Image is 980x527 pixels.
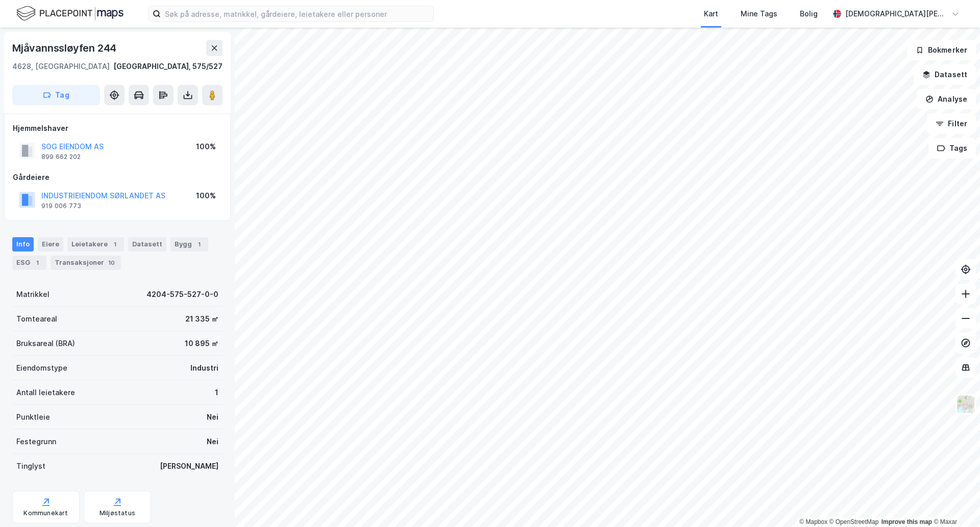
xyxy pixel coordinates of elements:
div: Antall leietakere [16,386,75,399]
div: Eiendomstype [16,362,67,374]
div: [DEMOGRAPHIC_DATA][PERSON_NAME] [845,8,947,20]
div: Bolig [800,8,818,20]
div: [GEOGRAPHIC_DATA], 575/527 [113,60,223,73]
div: 100% [196,141,216,153]
div: Industri [190,362,218,374]
div: Nei [207,411,218,423]
a: Improve this map [881,518,932,525]
div: 1 [194,239,204,249]
div: Kontrollprogram for chat [929,478,980,527]
div: Datasett [128,237,166,251]
div: ESG [12,256,46,270]
div: Mjåvannssløyfen 244 [12,40,118,56]
a: OpenStreetMap [829,518,879,525]
div: Punktleie [16,411,50,423]
button: Analyse [917,89,976,109]
div: 919 006 773 [41,202,81,210]
div: 21 335 ㎡ [185,313,218,325]
div: Festegrunn [16,436,56,448]
img: Z [956,395,975,414]
div: 1 [110,239,120,249]
iframe: Chat Widget [929,478,980,527]
div: 10 [106,258,117,268]
div: Matrikkel [16,288,50,301]
div: 10 895 ㎡ [185,337,218,350]
div: Bygg [170,237,208,251]
button: Filter [927,113,976,134]
button: Datasett [914,64,976,85]
div: Tinglyst [16,460,45,472]
div: Hjemmelshaver [13,122,222,134]
img: logo.f888ab2527a4732fd821a326f86c7f29.svg [16,5,124,22]
input: Søk på adresse, matrikkel, gårdeiere, leietakere eller personer [161,6,433,21]
div: Gårdeiere [13,171,222,184]
div: Tomteareal [16,313,57,325]
div: 100% [196,190,216,202]
button: Bokmerker [907,40,976,60]
button: Tag [12,85,100,105]
div: Nei [207,436,218,448]
div: 899 662 202 [41,153,81,161]
div: Mine Tags [741,8,777,20]
div: Kart [704,8,718,20]
a: Mapbox [799,518,827,525]
div: 1 [32,258,42,268]
div: 4628, [GEOGRAPHIC_DATA] [12,60,110,73]
div: 1 [215,386,218,399]
div: Eiere [38,237,63,251]
div: Info [12,237,34,251]
div: Miljøstatus [100,509,135,517]
button: Tags [928,138,976,158]
div: Bruksareal (BRA) [16,337,75,350]
div: 4204-575-527-0-0 [146,288,218,301]
div: Kommunekart [23,509,68,517]
div: Transaksjoner [51,256,121,270]
div: [PERSON_NAME] [160,460,218,472]
div: Leietakere [67,237,124,251]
